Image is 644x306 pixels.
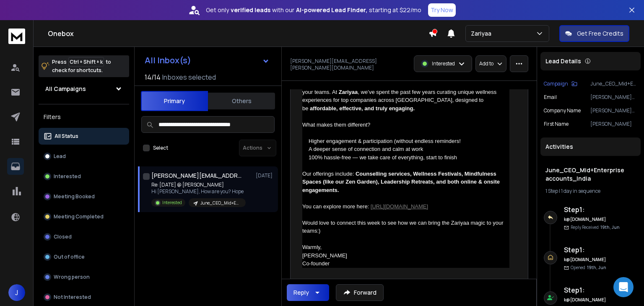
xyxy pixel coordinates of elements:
[52,58,111,75] p: Press to check for shortcuts.
[545,188,636,194] div: |
[310,105,415,112] strong: affordable, effective, and truly engaging.
[540,137,641,156] div: Activities
[564,297,637,303] h6: k@[DOMAIN_NAME]
[431,6,453,14] p: Try Now
[287,284,329,301] button: Reply
[48,29,428,39] h1: Onebox
[39,289,129,306] button: Not Interested
[545,187,558,194] span: 1 Step
[54,153,66,160] p: Lead
[231,6,270,14] strong: verified leads
[145,72,161,82] span: 14 / 14
[39,208,129,225] button: Meeting Completed
[54,193,95,200] p: Meeting Booked
[590,121,637,127] p: [PERSON_NAME]
[336,284,384,301] button: Forward
[162,200,182,206] p: Interested
[309,145,509,153] li: A deeper sense of connection and calm at work
[54,294,91,301] p: Not Interested
[8,29,25,44] img: logo
[564,245,637,255] h6: Step 1 :
[293,288,309,297] div: Reply
[587,265,606,270] span: 19th, Jun
[590,94,637,101] p: [PERSON_NAME][EMAIL_ADDRESS][PERSON_NAME][DOMAIN_NAME]
[39,80,129,97] button: All Campaigns
[428,3,456,17] button: Try Now
[162,72,216,82] h3: Inboxes selected
[479,60,493,67] p: Add to
[8,284,25,301] button: J
[471,29,495,38] p: Zariyaa
[356,171,410,177] strong: Counselling services
[208,92,275,110] button: Others
[564,257,637,263] h6: k@[DOMAIN_NAME]
[39,128,129,145] button: All Status
[54,274,90,280] p: Wrong person
[302,259,509,268] div: Co-founder
[302,170,509,194] div: Our offerings include:
[339,89,358,95] strong: Zariyaa
[39,188,129,205] button: Meeting Booked
[571,265,606,271] p: Opened
[559,25,629,42] button: Get Free Credits
[371,203,428,210] a: [URL][DOMAIN_NAME]
[545,57,581,65] p: Lead Details
[39,148,129,165] button: Lead
[544,107,581,114] p: Company Name
[39,269,129,285] button: Wrong person
[55,133,78,140] p: All Status
[302,252,509,260] div: [PERSON_NAME]
[577,29,623,38] p: Get Free Credits
[590,107,637,114] p: [PERSON_NAME][GEOGRAPHIC_DATA]
[39,168,129,185] button: Interested
[544,80,568,87] p: Campaign
[54,254,85,260] p: Out of office
[45,85,86,93] h1: All Campaigns
[302,121,509,129] div: What makes them different?
[564,216,637,223] h6: k@[DOMAIN_NAME]
[302,80,509,112] div: I wanted to reconnect and check if you’re currently exploring any programs to engage your teams. ...
[302,171,500,193] strong: , Wellness Festivals, Mindfulness Spaces (like our Zen Garden), Leadership Retreats, and both onl...
[151,171,244,180] h1: [PERSON_NAME][EMAIL_ADDRESS][PERSON_NAME][DOMAIN_NAME]
[138,52,276,69] button: All Inbox(s)
[302,219,509,235] div: Would love to connect this week to see how we can bring the Zariyaa magic to your teams
[302,243,509,252] div: Warmly,
[39,228,129,245] button: Closed
[290,58,407,71] p: [PERSON_NAME][EMAIL_ADDRESS][PERSON_NAME][DOMAIN_NAME]
[153,145,168,151] label: Select
[206,6,421,14] p: Get only with our starting at $22/mo
[54,233,72,240] p: Closed
[200,200,241,206] p: June_CEO_Mid+Enterprise accounts_India
[309,153,509,162] li: 100% hassle-free — we take care of everything, start to finish
[600,224,620,230] span: 19th, Jun
[564,285,637,295] h6: Step 1 :
[613,277,634,297] div: Open Intercom Messenger
[302,202,509,211] div: You can explore more here:
[309,137,509,145] li: Higher engagement & participation (without endless reminders!
[544,121,569,127] p: First Name
[151,182,246,188] p: Re: [DATE] @ [PERSON_NAME]
[54,213,104,220] p: Meeting Completed
[68,57,104,67] span: Ctrl + Shift + k
[561,187,600,194] span: 1 day in sequence
[544,80,577,87] button: Campaign
[590,80,637,87] p: June_CEO_Mid+Enterprise accounts_India
[256,172,275,179] p: [DATE]
[571,224,620,231] p: Reply Received
[544,94,557,101] p: Email
[39,111,129,123] h3: Filters
[432,60,455,67] p: Interested
[54,173,81,180] p: Interested
[317,228,320,234] span: :)
[141,91,208,111] button: Primary
[564,205,637,215] h6: Step 1 :
[545,166,636,183] h1: June_CEO_Mid+Enterprise accounts_India
[296,6,367,14] strong: AI-powered Lead Finder,
[39,249,129,265] button: Out of office
[145,56,191,65] h1: All Inbox(s)
[151,188,246,195] p: Hi [PERSON_NAME], How are you? Hope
